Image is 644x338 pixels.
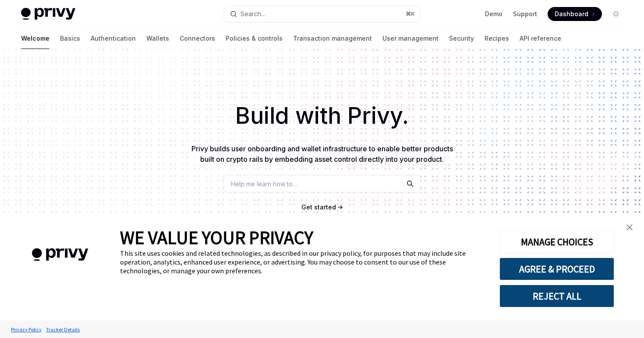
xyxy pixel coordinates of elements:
a: Support [513,10,537,18]
button: Open search [224,6,420,22]
a: Demo [485,10,502,18]
div: This site uses cookies and related technologies, as described in our privacy policy, for purposes... [120,249,486,275]
a: Security [449,28,474,49]
span: WE VALUE YOUR PRIVACY [120,226,313,249]
a: Connectors [180,28,215,49]
span: Privy builds user onboarding and wallet infrastructure to enable better products built on crypto ... [191,144,453,164]
a: Privacy Policy [9,322,44,337]
button: REJECT ALL [499,285,614,307]
img: company logo [13,236,107,274]
a: close banner [621,219,638,236]
a: Transaction management [293,28,372,49]
button: Toggle dark mode [609,7,623,21]
div: Search... [241,9,265,19]
a: Welcome [21,28,50,49]
a: Recipes [485,28,509,49]
a: Authentication [91,28,136,49]
a: Dashboard [548,7,602,21]
a: Get started [301,203,336,212]
a: API reference [520,28,561,49]
a: Wallets [146,28,169,49]
a: Basics [60,28,80,49]
img: close banner [626,224,633,230]
h1: Build with Privy. [14,99,630,133]
a: Tracker Details [44,322,82,337]
span: Get started [301,203,336,211]
button: MANAGE CHOICES [499,230,614,253]
span: ⌘ K [406,10,415,17]
img: light logo [21,8,75,20]
a: Policies & controls [226,28,283,49]
span: Dashboard [555,10,588,18]
span: Help me learn how to… [231,179,297,188]
button: AGREE & PROCEED [499,258,614,280]
a: User management [382,28,439,49]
